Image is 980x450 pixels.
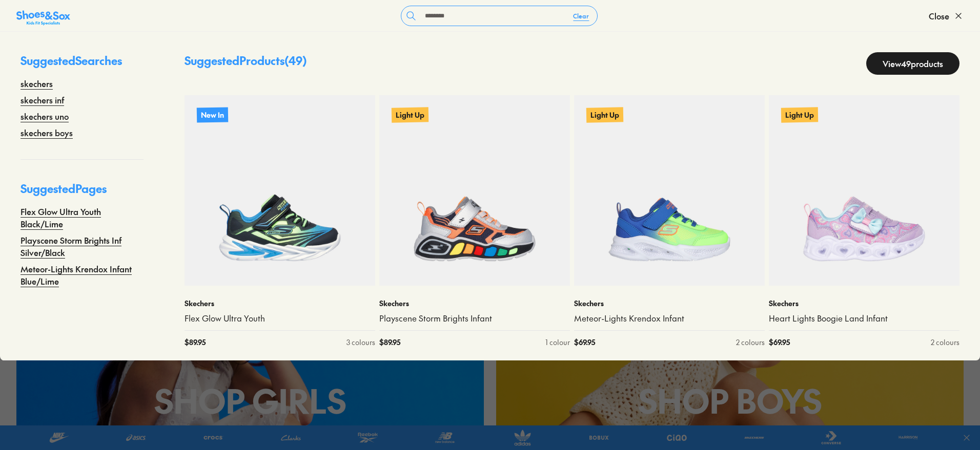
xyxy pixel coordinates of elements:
[21,263,144,287] a: Meteor-Lights Krendox Infant Blue/Lime
[574,313,765,324] a: Meteor-Lights Krendox Infant
[392,108,428,123] p: Light Up
[185,298,375,309] p: Skechers
[21,205,144,230] a: Flex Glow Ultra Youth Black/Lime
[496,376,964,425] p: shop boys
[929,10,949,22] span: Close
[574,95,765,286] a: Light Up
[21,110,69,122] a: skechers uno
[781,108,818,123] p: Light Up
[185,313,375,324] a: Flex Glow Ultra Youth
[16,10,70,26] img: SNS_Logo_Responsive.svg
[379,313,570,324] a: Playscene Storm Brights Infant
[379,337,400,348] span: $ 89.95
[769,313,959,324] a: Heart Lights Boogie Land Infant
[379,298,570,309] p: Skechers
[769,95,959,286] a: Light Up
[574,298,765,309] p: Skechers
[574,337,595,348] span: $ 69.95
[565,7,597,25] button: Clear
[736,337,765,348] div: 2 colours
[185,52,307,75] p: Suggested Products
[185,337,206,348] span: $ 89.95
[929,5,964,27] button: Close
[21,234,144,259] a: Playscene Storm Brights Inf Silver/Black
[21,52,144,77] p: Suggested Searches
[769,337,790,348] span: $ 69.95
[16,8,70,24] a: Shoes &amp; Sox
[545,337,570,348] div: 1 colour
[284,53,307,68] span: ( 49 )
[21,94,64,106] a: skechers inf
[16,376,484,425] p: Shop Girls
[586,108,623,122] p: Light Up
[379,95,570,286] a: Light Up
[346,337,375,348] div: 3 colours
[866,52,959,75] a: View49products
[21,126,73,139] a: skechers boys
[769,298,959,309] p: Skechers
[21,180,144,205] p: Suggested Pages
[21,77,53,90] a: skechers
[931,337,959,348] div: 2 colours
[185,95,375,286] a: New In
[197,108,228,123] p: New In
